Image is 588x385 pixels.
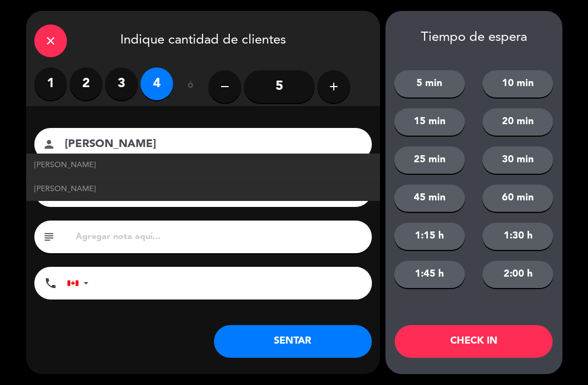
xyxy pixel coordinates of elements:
label: 3 [105,68,138,100]
i: subject [42,230,56,243]
button: 20 min [482,108,553,136]
button: 1:30 h [482,223,553,250]
div: Canada: +1 [68,267,93,299]
button: 5 min [394,70,465,97]
button: add [317,70,350,103]
button: 25 min [394,146,465,174]
span: [PERSON_NAME] [34,159,96,172]
label: 2 [70,68,102,100]
button: 10 min [482,70,553,97]
label: 1 [34,68,67,100]
div: Tiempo de espera [385,30,562,46]
i: remove [218,80,231,93]
i: add [327,80,340,93]
button: 15 min [394,108,465,136]
button: remove [209,70,241,103]
i: close [44,34,57,47]
button: SENTAR [214,325,372,358]
input: Nombre del cliente [64,135,358,154]
button: 1:45 h [394,261,465,288]
label: 4 [140,68,173,100]
button: 45 min [394,185,465,212]
button: 2:00 h [482,261,553,288]
div: Indique cantidad de clientes [26,11,380,68]
div: ó [173,68,209,106]
i: phone [44,277,57,290]
button: 30 min [482,146,553,174]
i: person [42,138,56,151]
span: [PERSON_NAME] [34,183,96,195]
button: 60 min [482,185,553,212]
button: CHECK IN [395,325,553,358]
input: Agregar nota aquí... [75,229,364,245]
button: 1:15 h [394,223,465,250]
